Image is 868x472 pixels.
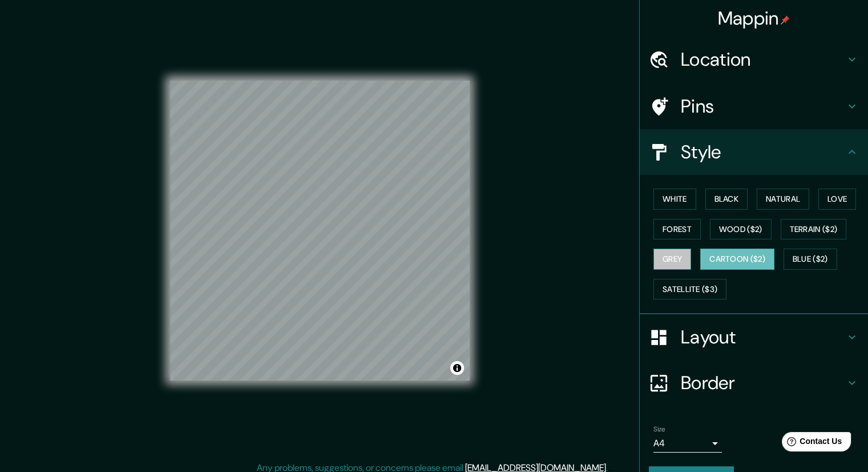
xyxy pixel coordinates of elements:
[653,279,726,300] button: Satellite ($3)
[781,15,790,25] img: pin-icon.png
[170,81,470,381] canvas: Map
[681,95,845,118] h4: Pins
[710,219,772,240] button: Wood ($2)
[718,7,790,30] h4: Mappin
[681,326,845,349] h4: Layout
[640,314,868,360] div: Layout
[640,360,868,406] div: Border
[766,427,855,459] iframe: Help widget launcher
[681,371,845,394] h4: Border
[653,189,696,210] button: White
[784,249,837,270] button: Blue ($2)
[757,189,809,210] button: Natural
[450,361,464,375] button: Toggle attribution
[781,219,847,240] button: Terrain ($2)
[653,434,722,453] div: A4
[640,129,868,175] div: Style
[700,249,774,270] button: Cartoon ($2)
[640,83,868,129] div: Pins
[653,425,665,434] label: Size
[681,48,845,71] h4: Location
[653,219,701,240] button: Forest
[681,141,845,163] h4: Style
[653,249,691,270] button: Grey
[640,37,868,82] div: Location
[818,189,856,210] button: Love
[705,189,748,210] button: Black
